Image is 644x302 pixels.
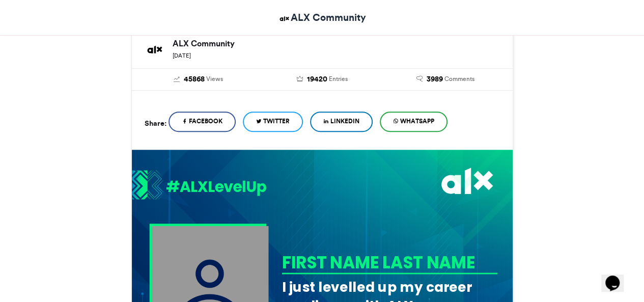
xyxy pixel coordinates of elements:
span: 3989 [427,74,443,85]
span: Views [206,74,223,84]
img: ALX Community [278,12,291,25]
span: Comments [444,74,474,84]
span: WhatsApp [400,117,434,126]
a: 19420 Entries [268,74,376,85]
span: Entries [328,74,347,84]
img: ALX Community [145,39,165,60]
a: WhatsApp [380,112,447,132]
a: 45868 Views [145,74,253,85]
span: 19420 [306,74,327,85]
a: ALX Community [278,10,366,25]
h5: Share: [145,117,166,130]
span: 45868 [184,74,205,85]
a: Facebook [169,112,236,132]
img: 1721821317.056-e66095c2f9b7be57613cf5c749b4708f54720bc2.png [132,170,266,202]
a: 3989 Comments [391,74,500,85]
span: Twitter [263,117,290,126]
div: FIRST NAME LAST NAME [282,251,493,274]
a: LinkedIn [310,112,373,132]
span: Facebook [189,117,222,126]
a: Twitter [243,112,303,132]
iframe: chat widget [601,261,634,292]
h6: ALX Community [173,39,500,47]
span: LinkedIn [330,117,359,126]
small: [DATE] [173,52,191,59]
